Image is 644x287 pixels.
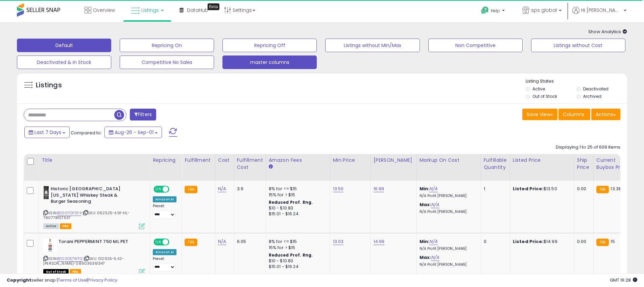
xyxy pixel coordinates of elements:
span: | SKU: 012925-5.42-[PERSON_NAME]-089036361347 [43,256,124,266]
label: Archived [583,93,601,99]
div: Fulfillment Cost [237,157,263,171]
span: OFF [168,239,179,245]
b: Min: [420,238,430,245]
div: Amazon Fees [269,157,327,164]
span: Columns [563,111,584,118]
a: 14.99 [374,238,385,245]
a: N/A [429,238,437,245]
div: Displaying 1 to 25 of 609 items [556,144,620,151]
span: ON [154,186,163,192]
div: $15.01 - $16.24 [269,211,325,217]
b: Historic [GEOGRAPHIC_DATA] [US_STATE] Whiskey Steak & Burger Seasoning [51,186,133,206]
button: Last 7 Days [24,127,70,138]
b: Reduced Prof. Rng. [269,199,313,205]
button: Repricing Off [222,39,317,52]
b: Max: [420,201,431,208]
div: 3.9 [237,186,261,192]
a: 13.50 [333,185,344,192]
a: Terms of Use [58,277,87,283]
a: N/A [218,238,226,245]
button: Repricing On [120,39,214,52]
span: Help [491,8,500,14]
a: Hi [PERSON_NAME] [572,7,626,22]
p: Listing States: [526,78,627,85]
a: N/A [218,185,226,192]
span: All listings currently available for purchase on Amazon [43,223,59,229]
a: N/A [431,201,439,208]
button: Deactivated & In Stock [17,56,111,69]
button: Save View [522,109,557,120]
div: 15% for > $15 [269,245,325,251]
span: FBA [60,223,71,229]
span: All listings that are currently out of stock and unavailable for purchase on Amazon [43,269,69,275]
span: sps global [531,7,557,14]
div: Cost [218,157,231,164]
label: Active [532,86,545,92]
span: Overview [93,7,115,14]
p: N/A Profit [PERSON_NAME] [420,246,476,251]
th: The percentage added to the cost of goods (COGS) that forms the calculator for Min & Max prices. [416,154,481,181]
p: N/A Profit [PERSON_NAME] [420,194,476,198]
a: Privacy Policy [88,277,117,283]
span: Compared to: [71,130,102,136]
img: 41JqFAnz6PL._SL40_.jpg [43,239,57,252]
div: Amazon AI [153,249,176,255]
button: Aug-26 - Sep-01 [104,127,162,138]
div: $14.99 [513,239,569,245]
div: 8% for <= $15 [269,239,325,245]
div: Fulfillable Quantity [484,157,507,171]
i: Get Help [481,6,489,15]
div: 0.00 [577,239,588,245]
div: $10 - $10.83 [269,258,325,264]
b: Reduced Prof. Rng. [269,252,313,258]
div: $13.50 [513,186,569,192]
span: | SKU: 062525-4.91-HL-780778107537 [43,210,130,220]
a: N/A [431,254,439,261]
button: Columns [558,109,590,120]
a: 13.03 [333,238,344,245]
span: ON [154,239,163,245]
div: 15% for > $15 [269,192,325,198]
div: 0 [484,239,505,245]
div: 6.05 [237,239,261,245]
span: Listings [141,7,159,14]
b: Listed Price: [513,238,544,245]
div: Preset: [153,204,176,219]
small: FBA [596,239,609,246]
small: FBA [185,239,197,246]
b: Max: [420,254,431,261]
span: FBA [70,269,81,275]
div: Listed Price [513,157,571,164]
div: Preset: [153,257,176,272]
div: Tooltip anchor [208,3,219,10]
label: Deactivated [583,86,609,92]
span: DataHub [187,7,208,14]
a: B003OE7WTG [57,256,82,262]
button: Competitive No Sales [120,56,214,69]
div: ASIN: [43,186,145,228]
span: Aug-26 - Sep-01 [115,129,153,136]
img: 41g-f1MmxpL._SL40_.jpg [43,186,49,199]
label: Out of Stock [532,93,557,99]
button: Filters [130,109,156,120]
small: FBA [596,186,609,193]
div: Ship Price [577,157,591,171]
span: Hi [PERSON_NAME] [581,7,622,14]
button: Actions [591,109,620,120]
button: Non Competitive [428,39,523,52]
button: master columns [222,56,317,69]
span: 2025-09-9 16:28 GMT [610,277,637,283]
b: Torani PEPPERMINT 750 ML PET [58,239,141,247]
p: N/A Profit [PERSON_NAME] [420,262,476,267]
div: ASIN: [43,239,145,274]
div: $10 - $10.83 [269,205,325,211]
b: Min: [420,185,430,192]
small: FBA [185,186,197,193]
b: Listed Price: [513,185,544,192]
div: Current Buybox Price [596,157,631,171]
div: Amazon AI [153,196,176,202]
div: Title [42,157,147,164]
a: N/A [429,185,437,192]
button: Default [17,39,111,52]
a: 16.99 [374,185,384,192]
